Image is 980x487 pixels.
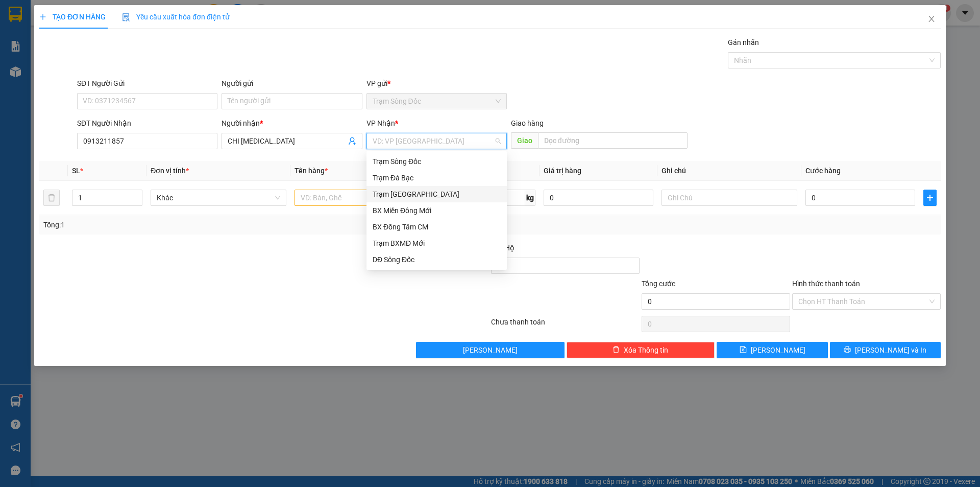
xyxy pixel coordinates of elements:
span: Giao [511,132,538,149]
span: printer [844,346,851,354]
button: deleteXóa Thông tin [567,342,715,358]
label: Hình thức thanh toán [792,280,860,288]
div: SĐT Người Nhận [77,118,217,129]
button: delete [43,190,60,206]
div: SĐT Người Gửi [77,78,217,89]
span: TẠO ĐƠN HÀNG [39,13,106,21]
div: Người gửi [222,78,362,89]
span: SL [72,167,80,175]
span: plus [39,13,46,20]
input: Ghi Chú [661,190,797,206]
span: Xóa Thông tin [624,344,668,356]
span: Thu Hộ [491,244,514,252]
button: printer[PERSON_NAME] và In [830,342,941,358]
span: [PERSON_NAME] và In [855,344,926,356]
div: Trạm Sài Gòn [366,186,507,202]
div: DĐ Sông Đốc [373,254,501,265]
div: DĐ Sông Đốc [366,251,507,268]
button: [PERSON_NAME] [416,342,565,358]
div: Trạm BXMĐ Mới [366,235,507,251]
div: Trạm Đá Bạc [366,170,507,186]
span: close [927,15,936,23]
div: BX Miền Đông Mới [366,202,507,219]
span: Đơn vị tính [151,167,189,175]
span: [PERSON_NAME] [751,344,805,356]
span: Cước hàng [805,167,841,175]
div: Chưa thanh toán [490,316,641,334]
div: VP gửi [366,78,507,89]
span: kg [525,190,535,206]
span: Giá trị hàng [544,167,581,175]
div: BX Đồng Tâm CM [366,219,507,235]
div: Trạm Đá Bạc [373,172,501,183]
div: Người nhận [222,118,362,129]
div: Trạm Sông Đốc [366,153,507,170]
span: save [740,346,747,354]
span: Giao hàng [511,119,544,127]
label: Gán nhãn [728,38,759,47]
span: Trạm Sông Đốc [373,94,501,109]
img: icon [122,13,130,21]
button: save[PERSON_NAME] [717,342,827,358]
span: VP Nhận [366,119,395,127]
input: VD: Bàn, Ghế [295,190,430,206]
input: 0 [544,190,653,206]
span: Yêu cầu xuất hóa đơn điện tử [122,13,230,21]
div: Trạm BXMĐ Mới [373,238,501,249]
span: delete [612,346,620,354]
span: [PERSON_NAME] [463,344,518,356]
span: user-add [348,137,356,145]
span: Khác [157,190,280,205]
span: Tổng cước [642,280,675,288]
input: Dọc đường [538,132,688,149]
span: plus [924,194,936,202]
button: plus [923,190,937,206]
span: Tên hàng [295,167,328,175]
div: BX Đồng Tâm CM [373,221,501,233]
th: Ghi chú [657,161,801,181]
button: Close [917,5,946,34]
div: BX Miền Đông Mới [373,205,501,216]
div: Tổng: 1 [43,219,378,230]
div: Trạm Sông Đốc [373,156,501,167]
div: Trạm [GEOGRAPHIC_DATA] [373,189,501,200]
